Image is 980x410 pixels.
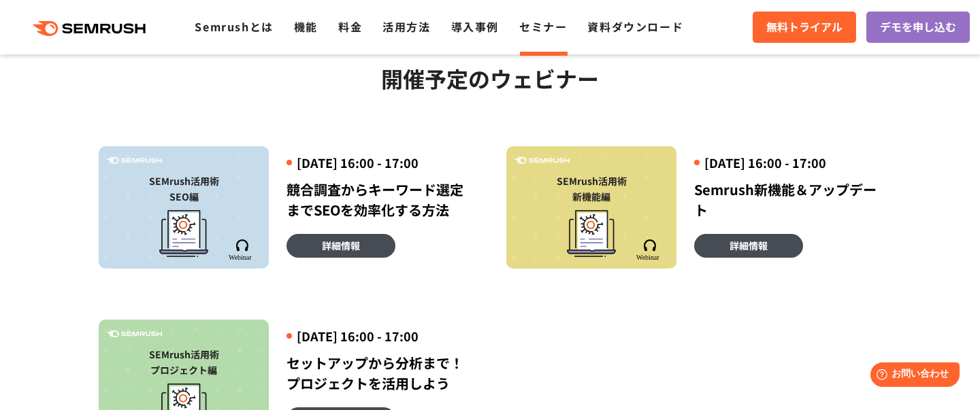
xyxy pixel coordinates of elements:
div: [DATE] 16:00 - 17:00 [287,328,474,345]
a: 詳細情報 [694,234,803,258]
span: 無料トライアル [766,18,843,36]
div: 競合調査からキーワード選定までSEOを効率化する方法 [287,180,474,220]
img: Semrush [514,157,570,165]
div: [DATE] 16:00 - 17:00 [287,154,474,171]
a: 資料ダウンロード [587,18,683,35]
span: 詳細情報 [730,238,768,253]
a: Semrushとは [195,18,273,35]
div: SEMrush活用術 新機能編 [513,173,670,205]
img: Semrush [107,157,162,165]
div: [DATE] 16:00 - 17:00 [694,154,881,171]
div: SEMrush活用術 SEO編 [105,173,262,205]
span: 詳細情報 [322,238,360,253]
a: セミナー [519,18,567,35]
a: 導入事例 [451,18,499,35]
a: 料金 [338,18,362,35]
a: 詳細情報 [287,234,395,258]
a: 機能 [294,18,318,35]
img: Semrush [228,239,256,260]
a: デモを申し込む [866,12,970,43]
a: 活用方法 [382,18,430,35]
div: Semrush新機能＆アップデート [694,180,881,220]
h2: 開催予定のウェビナー [99,61,881,95]
a: 無料トライアル [753,12,856,43]
img: Semrush [636,239,664,260]
iframe: Help widget launcher [859,357,965,395]
div: セットアップから分析まで！プロジェクトを活用しよう [287,353,474,394]
span: デモを申し込む [880,18,956,36]
div: SEMrush活用術 プロジェクト編 [105,347,262,378]
img: Semrush [107,330,162,338]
